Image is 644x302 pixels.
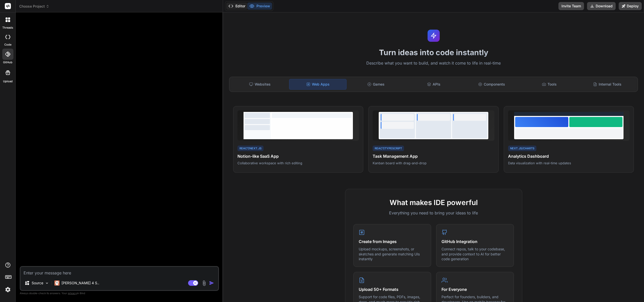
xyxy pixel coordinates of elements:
[441,247,509,261] p: Connect repos, talk to your codebase, and provide context to AI for better code generation
[373,161,494,165] p: Kanban board with drag-and-drop
[201,280,207,286] img: attachment
[4,285,12,294] img: settings
[508,161,630,165] p: Data visualization with real-time updates
[62,280,99,286] p: [PERSON_NAME] 4 S..
[441,286,509,292] h4: For Everyone
[587,2,616,10] button: Download
[289,79,346,90] div: Web Apps
[619,2,642,10] button: Deploy
[508,146,536,151] div: Next.js/Charts
[508,153,630,159] h4: Analytics Dashboard
[2,26,13,30] label: threads
[20,291,219,296] p: Always double-check its answers. Your in Bind
[359,238,426,245] h4: Create from Images
[226,3,247,10] button: Editor
[237,161,359,165] p: Collaborative workspace with rich editing
[353,197,514,208] h2: What makes IDE powerful
[226,48,641,57] h1: Turn ideas into code instantly
[558,2,584,10] button: Invite Team
[3,60,12,65] label: GitHub
[19,4,49,9] span: Choose Project
[521,79,578,90] div: Tools
[4,43,11,47] label: code
[441,238,509,245] h4: GitHub Integration
[237,153,359,159] h4: Notion-like SaaS App
[231,79,288,90] div: Websites
[209,280,214,286] img: icon
[348,79,404,90] div: Games
[45,281,49,285] img: Pick Models
[54,280,59,286] img: Claude 4 Sonnet
[237,146,264,151] div: React/Next.js
[3,79,13,84] label: Upload
[68,292,77,295] span: privacy
[373,146,404,151] div: React/TypeScript
[353,210,514,216] p: Everything you need to bring your ideas to life
[373,153,494,159] h4: Task Management App
[359,286,426,292] h4: Upload 50+ Formats
[226,60,641,67] p: Describe what you want to build, and watch it come to life in real-time
[405,79,462,90] div: APIs
[579,79,636,90] div: Internal Tools
[463,79,520,90] div: Components
[247,3,272,10] button: Preview
[32,280,43,286] p: Source
[359,247,426,261] p: Upload mockups, screenshots, or sketches and generate matching UIs instantly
